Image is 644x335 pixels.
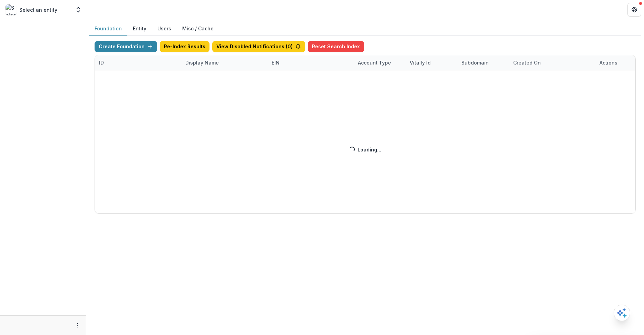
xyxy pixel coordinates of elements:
button: Foundation [89,22,127,36]
button: Users [152,22,177,36]
p: Select an entity [19,6,57,13]
button: Open AI Assistant [614,305,630,321]
button: Get Help [627,3,641,17]
button: Entity [127,22,152,36]
img: Select an entity [6,4,17,15]
button: More [74,321,82,329]
button: Open entity switcher [74,3,83,17]
button: Misc / Cache [177,22,219,36]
